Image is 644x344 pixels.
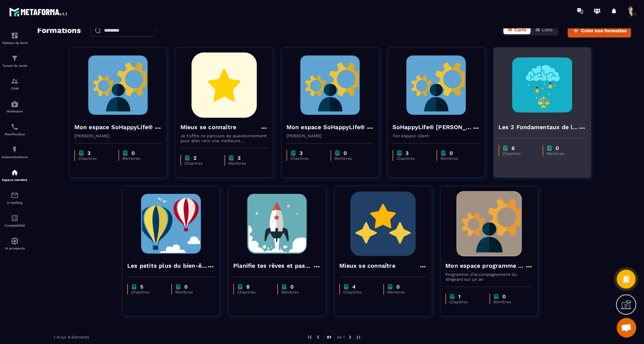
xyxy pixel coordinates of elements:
p: 3 [238,155,240,161]
a: automationsautomationsWebinaire [2,95,28,118]
p: 5 [140,284,143,290]
a: formation-backgroundMieux se connaîtrechapter4Chapitreschapter0Membres [334,186,440,324]
p: Chapitres [502,151,536,156]
img: chapter [396,150,402,156]
p: 0 [396,284,400,290]
img: formation-background [339,191,427,256]
h4: Mon espace programme de coaching du dirigeant [445,261,525,270]
img: formation-background [445,191,533,256]
img: logo [9,6,68,18]
img: automations [11,100,19,108]
img: chapter [228,155,234,161]
p: Chapitres [237,290,271,294]
img: formation [11,32,19,39]
img: formation-background [498,52,586,118]
p: Membres [387,290,420,294]
img: automations [11,146,19,154]
img: chapter [502,145,508,151]
p: CRM [2,87,28,90]
span: Créer une formation [581,27,627,34]
p: 3 [87,150,90,156]
img: chapter [237,284,243,290]
button: Créer une formation [568,24,631,37]
img: automations [11,237,19,245]
a: automationsautomationsEspace membre [2,164,28,187]
a: formationformationTunnel de vente [2,50,28,72]
p: Comptabilité [2,224,28,227]
h4: Les 3 Fondamentaux de la Stabilité Émotionnelle [498,123,578,132]
img: prev [307,334,313,340]
a: formation-backgroundPlanifie tes rêves et passes à l'actionchapter8Chapitreschapter0Membres [228,186,334,324]
p: Chapitres [78,156,112,161]
img: prev [315,334,321,340]
p: 1 [458,293,461,300]
span: Liste [542,27,553,32]
p: Chapitres [396,156,430,161]
h4: Mon espace SoHappyLife® [74,123,153,132]
img: chapter [387,284,393,290]
h4: Les petits plus du bien-être [127,261,207,270]
p: 0 [450,150,453,156]
p: 0 [556,145,559,151]
p: 0 [502,293,506,300]
p: Chapitres [184,161,218,166]
p: Chapitres [131,290,165,294]
p: IA prospects [2,247,28,250]
a: formationformationTableau de bord [2,27,28,50]
p: Planificateur [2,132,28,136]
p: Webinaire [2,110,28,113]
h4: Mieux se connaître [339,261,395,270]
img: next [355,334,361,340]
p: 2 [193,155,196,161]
img: accountant [11,214,19,222]
a: emailemailE-mailing [2,187,28,209]
a: automationsautomationsAutomatisations [2,141,28,164]
a: formation-backgroundLes petits plus du bien-êtrechapter5Chapitreschapter0Membres [122,186,228,324]
p: Programme d'accompagnement du dirigeant sur un an [445,272,533,282]
a: formationformationCRM [2,72,28,95]
a: formation-backgroundMon espace SoHappyLife®[PERSON_NAME]chapter3Chapitreschapter0Membres [69,47,175,186]
p: 4 [352,284,356,290]
p: Chapitres [343,290,377,294]
p: Membres [228,161,261,166]
p: 3 [299,150,302,156]
img: chapter [449,293,455,300]
p: Espace membre [2,178,28,182]
p: Tunnel de vente [2,64,28,67]
p: Membres [122,156,155,161]
img: chapter [175,284,181,290]
img: formation-background [180,52,268,118]
img: chapter [334,150,340,156]
img: formation-background [74,52,162,118]
img: chapter [546,145,552,151]
p: 0 [184,284,188,290]
img: formation-background [286,52,374,118]
p: Je t'offre ce parcours de questionnement pour aller vers une meilleure connaissance de toi et de ... [180,133,268,143]
img: email [11,191,19,199]
img: next [347,334,353,340]
a: formation-backgroundSoHappyLife® [PERSON_NAME]Ton espace clientchapter3Chapitreschapter0Membres [387,47,493,186]
p: Ton espace client [392,133,480,138]
p: Chapitres [290,156,324,161]
img: chapter [131,284,137,290]
p: [PERSON_NAME] [286,133,374,138]
a: formation-backgroundLes 3 Fondamentaux de la Stabilité Émotionnellechapter6Chapitreschapter0Membres [493,47,599,186]
img: formation-background [127,191,215,256]
h4: Mon espace SoHappyLife® [286,123,365,132]
a: accountantaccountantComptabilité [2,209,28,232]
p: Membres [175,290,208,294]
p: 1-9 sur 9 éléments [54,335,89,339]
p: Chapitres [449,300,483,304]
span: Carte [514,27,527,32]
img: chapter [122,150,128,156]
a: Ouvrir le chat [617,318,636,337]
p: 0 [290,284,294,290]
img: formation-background [233,191,321,256]
p: 8 [246,284,250,290]
p: E-mailing [2,201,28,204]
img: chapter [343,284,349,290]
a: formation-backgroundMieux se connaîtreJe t'offre ce parcours de questionnement pour aller vers un... [175,47,281,186]
p: Membres [440,156,473,161]
img: formation [11,77,19,85]
p: de 1 [337,335,345,340]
